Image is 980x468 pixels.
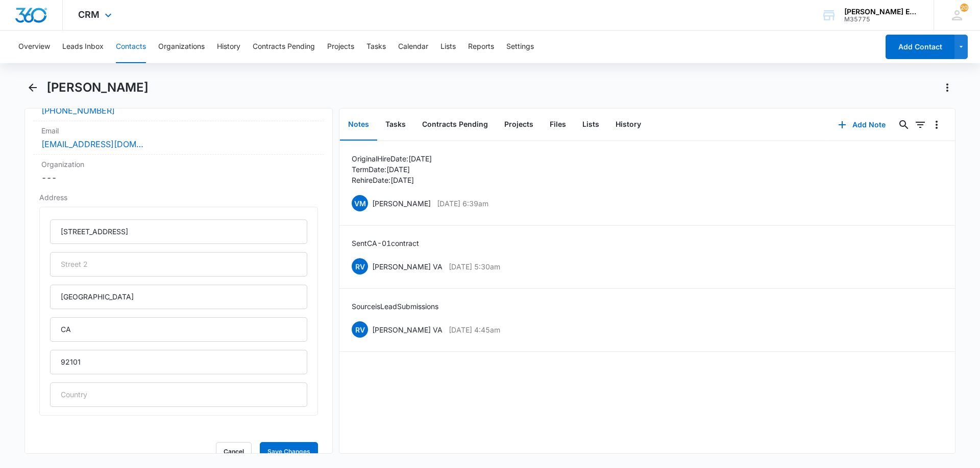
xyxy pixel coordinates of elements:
p: [PERSON_NAME] VA [372,324,443,335]
p: [DATE] 4:45am [449,324,500,335]
button: Contacts [116,31,146,63]
div: notifications count [960,4,968,12]
button: Lists [440,31,456,63]
span: VM [352,195,368,211]
button: Back [24,79,40,96]
button: Settings [506,31,534,63]
p: [DATE] 6:39am [437,198,488,209]
input: Street [50,219,307,244]
button: Calendar [398,31,428,63]
div: account id [844,16,919,23]
span: CRM [78,9,100,20]
p: Source is Lead Submissions [352,301,438,312]
button: Overview [18,31,50,63]
p: Rehire Date: [DATE] [352,175,432,185]
a: [PHONE_NUMBER] [41,104,115,117]
button: Leads Inbox [62,31,104,63]
input: Country [50,382,307,407]
button: Files [542,109,574,141]
button: Organizations [158,31,205,63]
dd: --- [41,172,316,184]
button: Save Changes [260,442,318,461]
label: Email [41,125,316,136]
a: [EMAIL_ADDRESS][DOMAIN_NAME] [41,138,143,150]
div: account name [844,8,919,16]
p: Term Date: [DATE] [352,164,432,175]
button: History [607,109,649,141]
button: Contracts Pending [414,109,496,141]
button: Tasks [366,31,386,63]
button: Add Note [828,113,896,137]
button: Filters [912,117,928,133]
input: City [50,285,307,309]
span: RV [352,258,368,274]
button: Lists [574,109,607,141]
button: Search... [896,117,912,133]
label: Address [39,192,318,203]
p: [PERSON_NAME] [372,198,431,209]
span: RV [352,321,368,338]
div: Email[EMAIL_ADDRESS][DOMAIN_NAME] [33,121,324,155]
div: Organization--- [33,155,324,188]
button: Tasks [377,109,414,141]
input: Zip [50,350,307,374]
button: History [217,31,240,63]
p: Original Hire Date: [DATE] [352,153,432,164]
input: Street 2 [50,252,307,277]
button: Contracts Pending [253,31,315,63]
button: Cancel [216,442,252,461]
button: Reports [468,31,494,63]
button: Notes [340,109,377,141]
input: State [50,317,307,342]
button: Actions [939,79,955,96]
button: Add Contact [886,35,954,59]
p: [PERSON_NAME] VA [372,261,443,272]
span: 20 [960,4,968,12]
button: Projects [327,31,354,63]
button: Overflow Menu [928,117,945,133]
button: Projects [496,109,542,141]
p: Sent CA-01 contract [352,238,419,249]
label: Organization [41,159,316,170]
p: [DATE] 5:30am [449,261,500,272]
h1: [PERSON_NAME] [46,80,149,95]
